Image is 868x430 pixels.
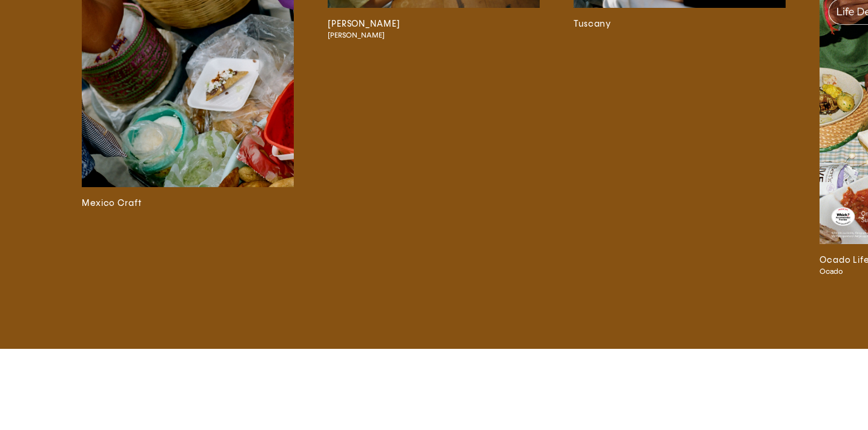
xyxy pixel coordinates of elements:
[82,197,294,210] h3: Mexico Craft
[328,31,519,40] span: [PERSON_NAME]
[328,18,540,31] h3: [PERSON_NAME]
[574,18,786,31] h3: Tuscany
